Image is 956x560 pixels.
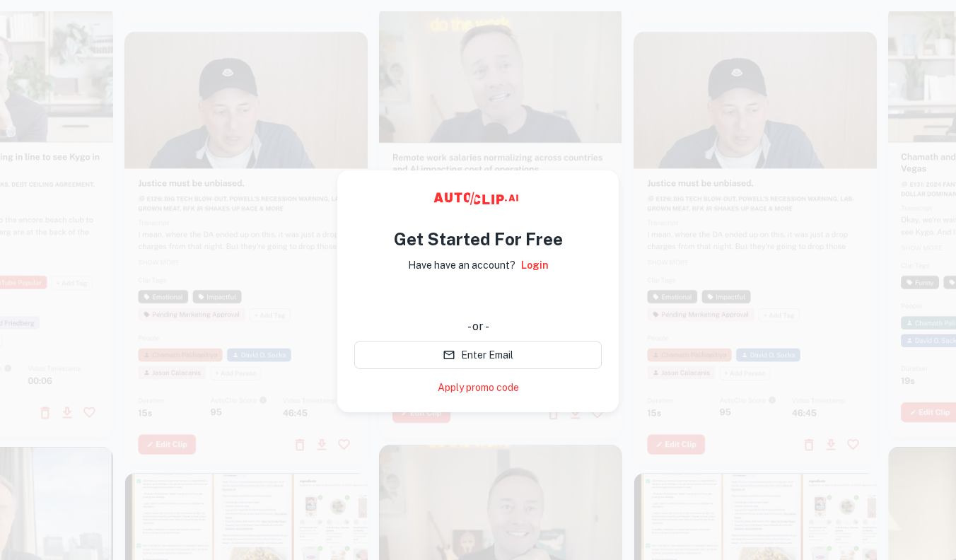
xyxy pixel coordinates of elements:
button: Enter Email [354,341,602,369]
p: Have have an account? [408,257,515,273]
iframe: “使用 Google 账号登录”对话框 [665,14,942,195]
div: - or - [354,318,602,335]
div: 使用 Google 账号登录。在新标签页中打开 [354,283,602,314]
a: Apply promo code [438,380,519,395]
h4: Get Started For Free [394,226,563,252]
a: Login [521,257,549,273]
iframe: “使用 Google 账号登录”按钮 [347,283,609,314]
